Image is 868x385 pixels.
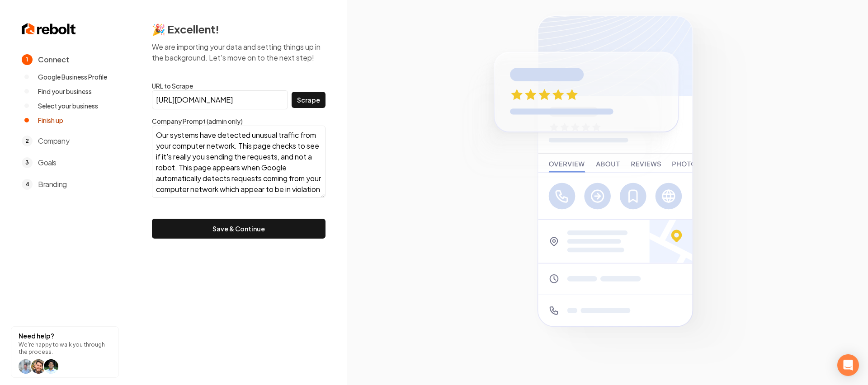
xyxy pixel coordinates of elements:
img: help icon arwin [44,359,58,374]
span: Select your business [38,101,98,110]
label: URL to Scrape [152,81,325,90]
p: We are importing your data and setting things up in the background. Let's move on to the next step! [152,42,325,63]
input: Enter URL [152,90,288,109]
button: Save & Continue [152,219,325,239]
span: Branding [38,179,67,190]
span: 2 [22,136,33,146]
span: Google Business Profile [38,72,107,81]
p: We're happy to walk you through the process. [19,341,111,356]
div: Open Intercom Messenger [837,354,859,376]
textarea: Our systems have detected unusual traffic from your computer network. This page checks to see if ... [152,126,325,198]
h2: 🎉 Excellent! [152,22,325,36]
span: Find your business [38,87,92,96]
span: Connect [38,54,69,65]
button: Scrape [292,92,325,108]
span: 3 [22,157,33,168]
span: 1 [22,54,33,65]
span: Finish up [38,116,63,125]
img: help icon Will [19,359,33,374]
label: Company Prompt (admin only) [152,117,325,126]
img: Google Business Profile [451,4,764,381]
span: Company [38,136,69,146]
span: Goals [38,157,57,168]
span: 4 [22,179,33,190]
strong: Need help? [19,332,54,340]
img: Rebolt Logo [22,22,76,36]
button: Need help?We're happy to walk you through the process.help icon Willhelp icon Willhelp icon arwin [11,326,119,378]
img: help icon Will [31,359,46,374]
